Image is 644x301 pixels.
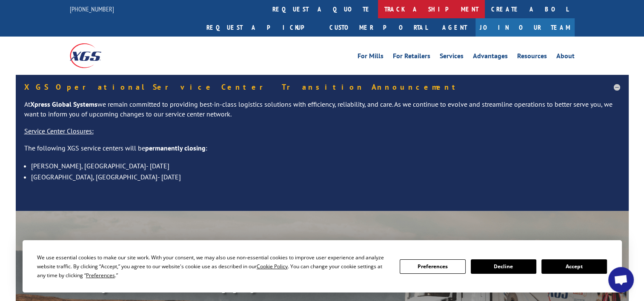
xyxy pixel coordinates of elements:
a: Customer Portal [323,18,434,37]
a: [PHONE_NUMBER] [70,5,114,13]
button: Decline [471,259,536,274]
a: Advantages [473,53,508,62]
li: [PERSON_NAME], [GEOGRAPHIC_DATA]- [DATE] [31,160,620,171]
button: Preferences [400,259,465,274]
a: About [556,53,575,62]
a: Open chat [608,267,634,292]
span: Preferences [86,272,115,279]
u: Service Center Closures: [24,127,94,135]
button: Accept [541,259,607,274]
a: For Retailers [393,53,430,62]
div: We use essential cookies to make our site work. With your consent, we may also use non-essential ... [37,253,389,280]
li: [GEOGRAPHIC_DATA], [GEOGRAPHIC_DATA]- [DATE] [31,171,620,182]
span: Cookie Policy [257,263,288,270]
div: Cookie Consent Prompt [23,240,622,292]
p: At we remain committed to providing best-in-class logistics solutions with efficiency, reliabilit... [24,99,620,127]
p: The following XGS service centers will be : [24,143,620,160]
a: Request a pickup [200,18,323,37]
a: Agent [434,18,475,37]
strong: Xpress Global Systems [30,100,97,108]
strong: permanently closing [145,144,206,152]
a: Resources [517,53,547,62]
a: For Mills [358,53,384,62]
a: Join Our Team [475,18,575,37]
a: Services [440,53,464,62]
h5: XGS Operational Service Center Transition Announcement [24,83,620,91]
